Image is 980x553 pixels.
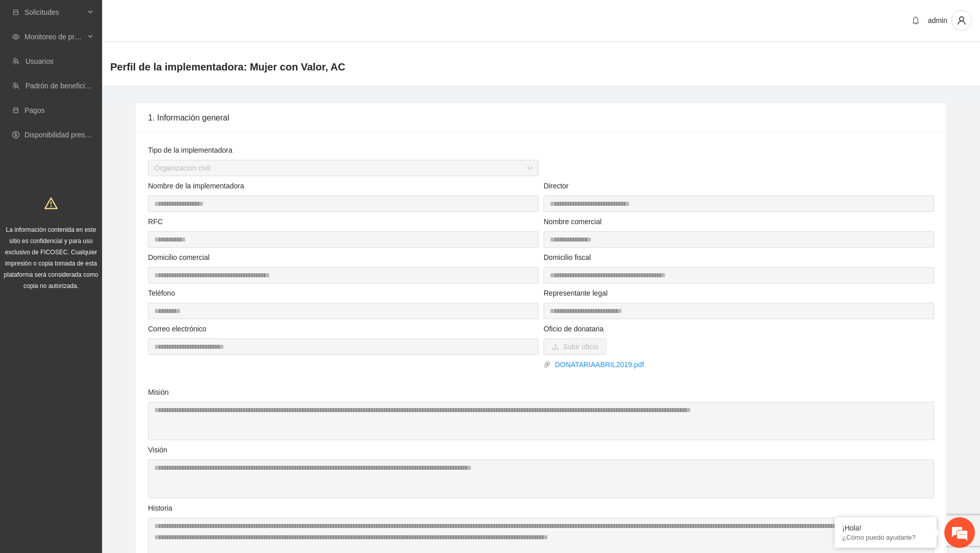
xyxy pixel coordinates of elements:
a: DONATARIAABRIL2019.pdf [551,359,934,370]
span: Solicitudes [24,2,85,22]
span: La información contenida en este sitio es confidencial y para uso exclusivo de FICOSEC. Cualquier... [4,226,99,290]
a: Usuarios [26,57,54,65]
label: Director [544,180,569,191]
label: Domicilio comercial [148,252,210,263]
span: Perfil de la implementadora: Mujer con Valor, AC [110,59,346,75]
label: Teléfono [148,287,175,299]
span: bell [908,16,923,25]
div: Chatee con nosotros ahora [53,52,171,65]
label: Misión [148,387,168,398]
span: user [952,16,971,25]
label: Nombre comercial [544,216,602,227]
button: user [951,10,972,31]
a: Padrón de beneficiarios [26,82,101,90]
span: paper-clip [544,361,551,368]
span: admin [928,16,947,25]
button: uploadSubir oficio [544,339,606,355]
span: inbox [12,9,19,16]
label: Visión [148,444,167,455]
label: Nombre de la implementadora [148,180,244,191]
span: uploadSubir oficio [544,343,606,351]
label: Correo electrónico [148,323,206,334]
label: Historia [148,502,172,514]
textarea: Escriba su mensaje y pulse “Intro” [5,279,194,315]
span: Organizacion civil [154,160,532,176]
div: 1. Información general [148,103,934,132]
a: Pagos [24,106,45,114]
span: Monitoreo de proyectos [24,27,85,47]
span: warning [44,197,58,210]
label: RFC [148,216,163,227]
span: Estamos en línea. [59,136,141,239]
button: bell [908,12,924,29]
label: Tipo de la implementadora [148,145,232,156]
label: Representante legal [544,287,607,299]
label: Oficio de donataria [544,323,604,334]
p: ¿Cómo puedo ayudarte? [842,534,929,541]
label: Domicilio fiscal [544,252,591,263]
a: Disponibilidad presupuestal [24,131,112,139]
span: eye [12,33,19,40]
div: ¡Hola! [842,524,929,532]
div: Minimizar ventana de chat en vivo [167,5,192,30]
